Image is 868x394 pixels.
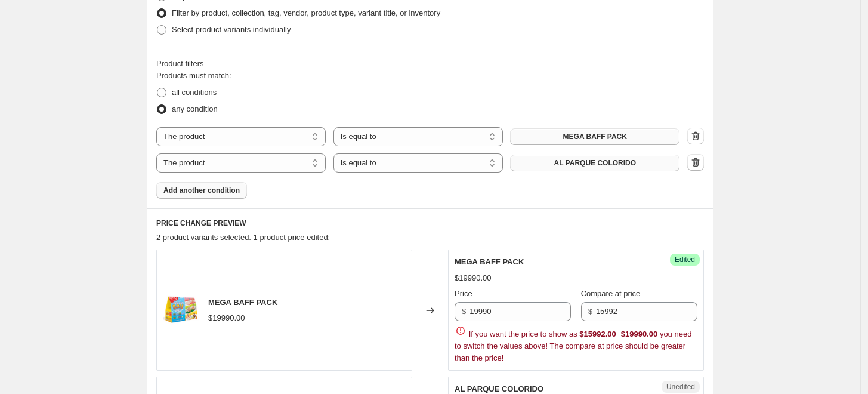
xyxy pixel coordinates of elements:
[172,8,440,17] span: Filter by product, collection, tag, vendor, product type, variant title, or inventory
[462,307,466,316] span: $
[156,233,330,242] span: 2 product variants selected. 1 product price edited:
[510,128,679,145] button: MEGA BAFF PACK
[172,88,217,97] span: all conditions
[156,71,231,80] span: Products must match:
[581,289,641,298] span: Compare at price
[455,330,691,362] span: If you want the price to show as you need to switch the values above! The compare at price should...
[208,312,245,324] div: $19990.00
[621,328,657,340] strike: $19990.00
[163,186,240,195] span: Add another condition
[156,218,704,228] h6: PRICE CHANGE PREVIEW
[172,104,218,113] span: any condition
[455,257,524,266] span: MEGA BAFF PACK
[455,384,543,393] span: AL PARQUE COLORIDO
[666,382,695,392] span: Unedited
[156,182,247,199] button: Add another condition
[510,155,679,171] button: AL PARQUE COLORIDO
[563,132,627,141] span: MEGA BAFF PACK
[172,25,291,34] span: Select product variants individually
[156,58,704,70] div: Product filters
[455,289,472,298] span: Price
[675,255,695,264] span: Edited
[163,293,199,328] img: megapackgellislimeglittersmellibaffjgueteentretencionparaninosbanotina_80x.png
[455,272,491,284] div: $19990.00
[579,328,616,340] div: $15992.00
[588,307,592,316] span: $
[554,158,636,168] span: AL PARQUE COLORIDO
[208,298,277,307] span: MEGA BAFF PACK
